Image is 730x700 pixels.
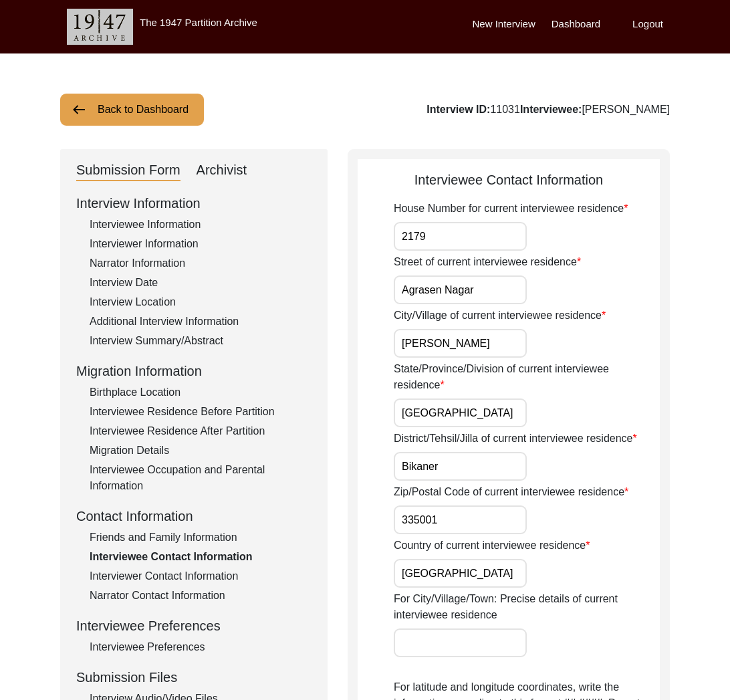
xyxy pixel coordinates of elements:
img: header-logo.png [67,9,133,45]
div: Interview Date [90,275,312,291]
div: Contact Information [76,506,312,526]
div: Interviewee Residence After Partition [90,423,312,439]
label: Zip/Postal Code of current interviewee residence [394,484,628,500]
div: Additional Interview Information [90,314,312,330]
label: Street of current interviewee residence [394,254,581,270]
div: Interviewee Contact Information [358,170,660,190]
div: Migration Information [76,361,312,381]
label: The 1947 Partition Archive [140,17,257,28]
label: District/Tehsil/Jilla of current interviewee residence [394,431,637,447]
label: For City/Village/Town: Precise details of current interviewee residence [394,591,660,623]
b: Interviewee: [520,104,582,115]
div: Interviewee Preferences [76,616,312,636]
label: State/Province/Division of current interviewee residence [394,361,660,393]
div: Interview Information [76,193,312,213]
div: Interviewee Contact Information [90,549,312,565]
div: Narrator Contact Information [90,588,312,604]
div: Birthplace Location [90,384,312,400]
div: Interviewee Preferences [90,639,312,655]
b: Interview ID: [427,104,490,115]
div: Interviewee Occupation and Parental Information [90,462,312,494]
div: Submission Files [76,667,312,687]
div: Migration Details [90,443,312,459]
div: Interviewee Information [90,217,312,233]
div: Friends and Family Information [90,530,312,546]
div: Interview Summary/Abstract [90,333,312,349]
div: 11031 [PERSON_NAME] [427,102,670,118]
label: House Number for current interviewee residence [394,201,628,217]
label: Country of current interviewee residence [394,538,590,554]
div: Archivist [197,160,247,181]
div: Interviewee Residence Before Partition [90,404,312,420]
div: Interviewer Information [90,236,312,252]
div: Submission Form [76,160,180,181]
img: arrow-left.png [71,102,87,118]
button: Back to Dashboard [60,94,204,126]
label: City/Village of current interviewee residence [394,308,606,324]
label: New Interview [473,17,535,32]
div: Interviewer Contact Information [90,568,312,584]
label: Dashboard [552,17,600,32]
div: Narrator Information [90,255,312,271]
label: Logout [632,17,663,32]
div: Interview Location [90,294,312,310]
